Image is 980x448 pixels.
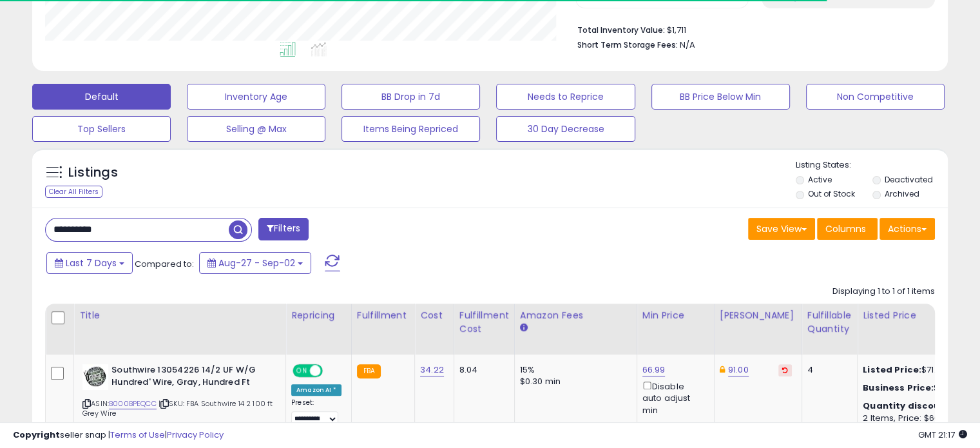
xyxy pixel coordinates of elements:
[918,429,967,441] span: 2025-09-10 21:17 GMT
[680,39,695,51] span: N/A
[66,257,117,269] span: Last 7 Days
[32,116,171,142] button: Top Sellers
[863,400,956,412] b: Quantity discounts
[642,379,704,416] div: Disable auto adjust min
[832,286,935,298] div: Displaying 1 to 1 of 1 items
[111,364,268,391] b: Southwire 13054226 14/2 UF W/G Hundred' Wire, Gray, Hundred Ft
[807,364,847,376] div: 4
[357,309,409,322] div: Fulfillment
[321,365,341,376] span: OFF
[420,309,448,322] div: Cost
[642,309,709,322] div: Min Price
[357,364,381,378] small: FBA
[496,116,635,142] button: 30 Day Decrease
[341,84,480,110] button: BB Drop in 7d
[82,398,273,418] span: | SKU: FBA Southwire 14 2 100 ft Grey Wire
[187,116,325,142] button: Selling @ Max
[109,398,157,409] a: B000BPEQCC
[863,400,970,412] div: :
[82,364,276,433] div: ASIN:
[68,164,118,182] h5: Listings
[879,218,935,240] button: Actions
[496,84,635,110] button: Needs to Reprice
[341,116,480,142] button: Items Being Repriced
[817,218,878,240] button: Columns
[199,252,311,274] button: Aug-27 - Sep-02
[577,39,678,50] b: Short Term Storage Fees:
[577,21,925,37] li: $1,711
[13,429,224,442] div: seller snap | |
[806,84,945,110] button: Non Competitive
[79,309,280,322] div: Title
[135,258,194,270] span: Compared to:
[863,364,970,376] div: $71.38
[291,309,346,322] div: Repricing
[520,376,627,387] div: $0.30 min
[459,309,509,336] div: Fulfillment Cost
[748,218,815,240] button: Save View
[45,186,102,198] div: Clear All Filters
[863,382,970,394] div: $67.85
[291,384,341,396] div: Amazon AI *
[167,429,224,441] a: Privacy Policy
[728,364,749,376] a: 91.00
[807,309,852,336] div: Fulfillable Quantity
[651,84,790,110] button: BB Price Below Min
[258,218,309,240] button: Filters
[218,257,295,269] span: Aug-27 - Sep-02
[82,364,108,390] img: 51BNXJQHqAL._SL40_.jpg
[808,188,855,199] label: Out of Stock
[577,24,665,35] b: Total Inventory Value:
[110,429,165,441] a: Terms of Use
[808,174,832,185] label: Active
[720,309,796,322] div: [PERSON_NAME]
[420,364,444,376] a: 34.22
[796,159,948,171] p: Listing States:
[863,309,974,322] div: Listed Price
[884,188,919,199] label: Archived
[825,222,866,235] span: Columns
[520,322,528,334] small: Amazon Fees.
[294,365,310,376] span: ON
[32,84,171,110] button: Default
[520,364,627,376] div: 15%
[46,252,133,274] button: Last 7 Days
[884,174,932,185] label: Deactivated
[642,364,666,376] a: 66.99
[187,84,325,110] button: Inventory Age
[13,429,60,441] strong: Copyright
[863,364,921,376] b: Listed Price:
[291,398,341,427] div: Preset:
[863,382,934,394] b: Business Price:
[459,364,504,376] div: 8.04
[520,309,631,322] div: Amazon Fees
